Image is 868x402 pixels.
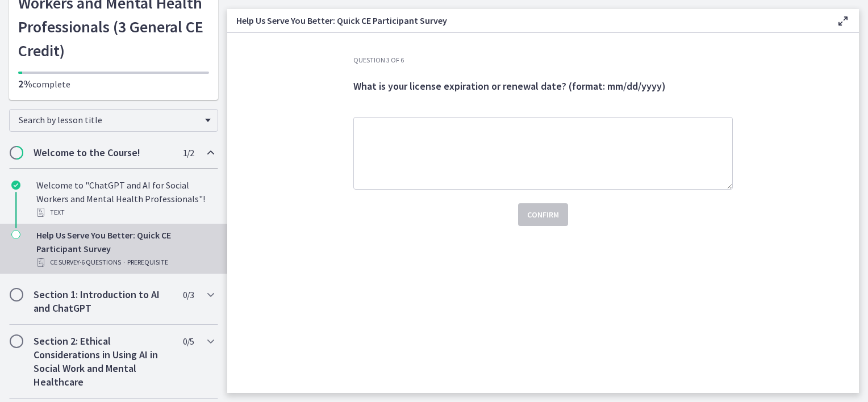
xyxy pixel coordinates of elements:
[518,203,568,226] button: Confirm
[36,206,214,219] div: Text
[183,288,194,301] span: 0 / 3
[127,256,168,269] span: PREREQUISITE
[18,77,32,90] span: 2%
[34,288,172,315] h2: Section 1: Introduction to AI and ChatGPT
[123,256,125,269] span: ·
[353,56,733,65] h3: Question 3 of 6
[9,109,218,132] div: Search by lesson title
[34,146,172,160] h2: Welcome to the Course!
[18,77,209,91] p: complete
[183,334,194,348] span: 0 / 5
[36,228,214,269] div: Help Us Serve You Better: Quick CE Participant Survey
[11,181,20,190] i: Completed
[183,146,194,160] span: 1 / 2
[80,256,121,269] span: · 6 Questions
[527,208,559,221] span: Confirm
[353,79,666,93] span: What is your license expiration or renewal date? (format: mm/dd/yyyy)
[34,334,172,389] h2: Section 2: Ethical Considerations in Using AI in Social Work and Mental Healthcare
[36,178,214,219] div: Welcome to "ChatGPT and AI for Social Workers and Mental Health Professionals"!
[36,256,214,269] div: CE Survey
[19,114,199,125] span: Search by lesson title
[236,14,818,27] h3: Help Us Serve You Better: Quick CE Participant Survey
